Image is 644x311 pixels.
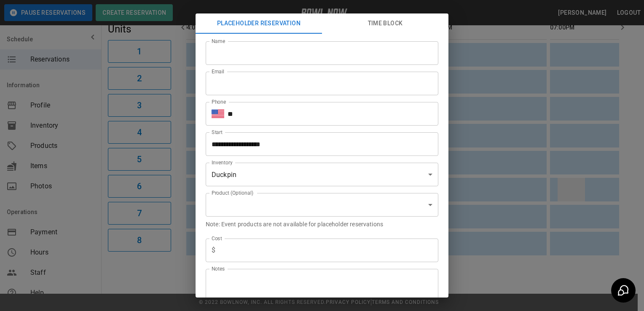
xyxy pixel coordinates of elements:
p: Note: Event products are not available for placeholder reservations [206,220,438,228]
label: Start [212,129,223,136]
div: Duckpin [206,163,438,186]
input: Choose date, selected date is Oct 11, 2025 [206,132,432,156]
button: Placeholder Reservation [196,13,322,34]
label: Phone [212,98,226,105]
p: $ [212,245,215,255]
button: Time Block [322,13,448,34]
button: Select country [212,107,224,120]
div: ​ [206,193,438,217]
